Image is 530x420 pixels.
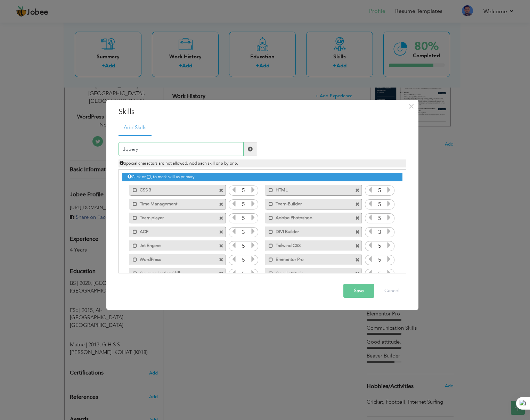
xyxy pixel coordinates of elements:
[122,173,402,181] div: Click on , to mark skill as primary.
[273,227,343,235] label: DIVI Builder
[377,284,406,298] button: Cancel
[273,268,343,277] label: Good attitude.
[119,121,152,136] a: Add Skills
[408,100,414,113] span: ×
[119,107,406,117] h3: Skills
[343,284,374,298] button: Save
[137,254,207,263] label: WordPress
[273,213,343,221] label: Adobe Photoshop
[273,199,343,207] label: Team-Builder
[406,101,417,112] button: Close
[137,240,207,249] label: Jet Engine
[137,213,207,221] label: Team player
[137,185,207,193] label: CSS 3
[137,227,207,235] label: ACF
[137,199,207,207] label: Time Management
[137,268,207,277] label: Communication Skills
[273,185,343,193] label: HTML
[273,254,343,263] label: Elementor Pro
[120,160,238,166] span: Special characters are not allowed. Add each skill one by one.
[273,240,343,249] label: Tailwind CSS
